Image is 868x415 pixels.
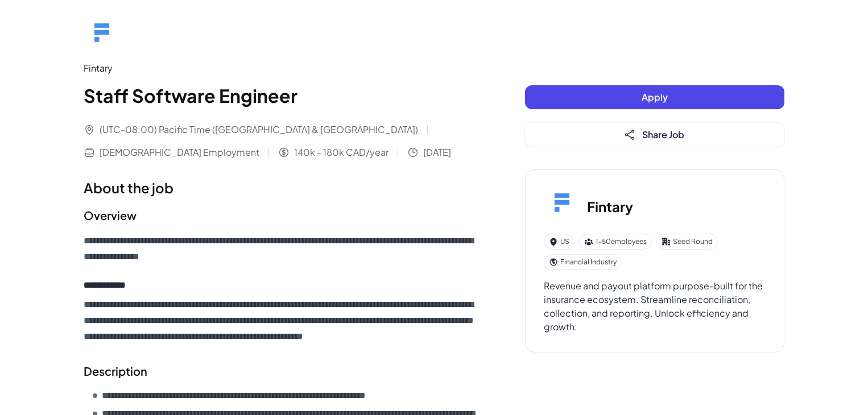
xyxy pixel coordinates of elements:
[544,279,766,334] div: Revenue and payout platform purpose-built for the insurance ecosystem. Streamline reconciliation,...
[84,207,480,224] h2: Overview
[525,123,784,147] button: Share Job
[84,363,480,380] h2: Description
[84,177,480,198] h1: About the job
[100,146,259,159] span: [DEMOGRAPHIC_DATA] Employment
[544,188,580,225] img: Fi
[525,85,784,109] button: Apply
[84,61,480,75] div: Fintary
[642,91,668,103] span: Apply
[656,234,718,250] div: Seed Round
[587,196,633,217] h3: Fintary
[423,146,451,159] span: [DATE]
[544,254,622,270] div: Financial Industry
[84,18,120,55] img: Fi
[544,234,574,250] div: US
[642,128,684,140] span: Share Job
[294,146,388,159] span: 140k - 180k CAD/year
[84,82,480,109] h1: Staff Software Engineer
[579,234,652,250] div: 1-50 employees
[100,123,418,136] span: (UTC-08:00) Pacific Time ([GEOGRAPHIC_DATA] & [GEOGRAPHIC_DATA])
